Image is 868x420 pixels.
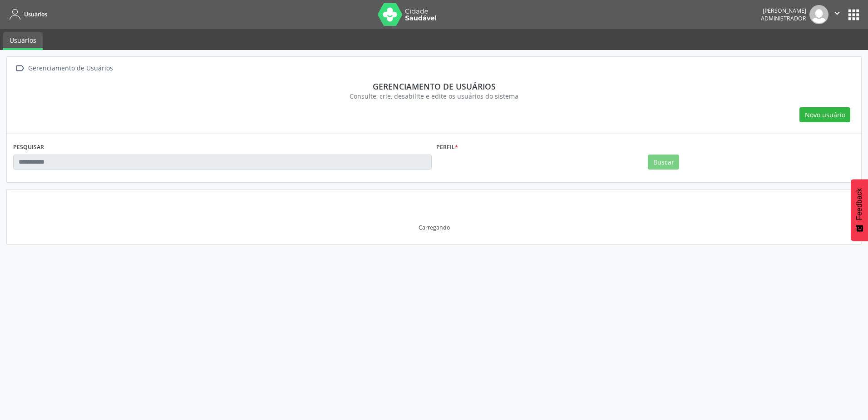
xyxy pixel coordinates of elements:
label: Perfil [436,140,458,155]
span: Administrador [761,15,806,22]
div: Gerenciamento de Usuários [26,62,114,75]
button: apps [846,7,862,23]
span: Feedback [855,188,863,220]
button: Buscar [648,155,679,170]
div: Carregando [419,224,450,231]
div: [PERSON_NAME] [761,7,806,15]
i:  [832,8,842,18]
button:  [829,5,846,24]
a:  Gerenciamento de Usuários [13,62,114,75]
i:  [13,62,26,75]
div: Gerenciamento de usuários [20,81,848,91]
button: Feedback - Mostrar pesquisa [851,179,868,241]
img: img [809,5,829,24]
div: Consulte, crie, desabilite e edite os usuários do sistema [20,91,848,101]
a: Usuários [6,7,47,22]
span: Usuários [24,10,47,18]
button: Novo usuário [799,107,850,123]
a: Usuários [3,32,43,50]
span: Novo usuário [805,110,845,120]
label: PESQUISAR [13,140,44,155]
